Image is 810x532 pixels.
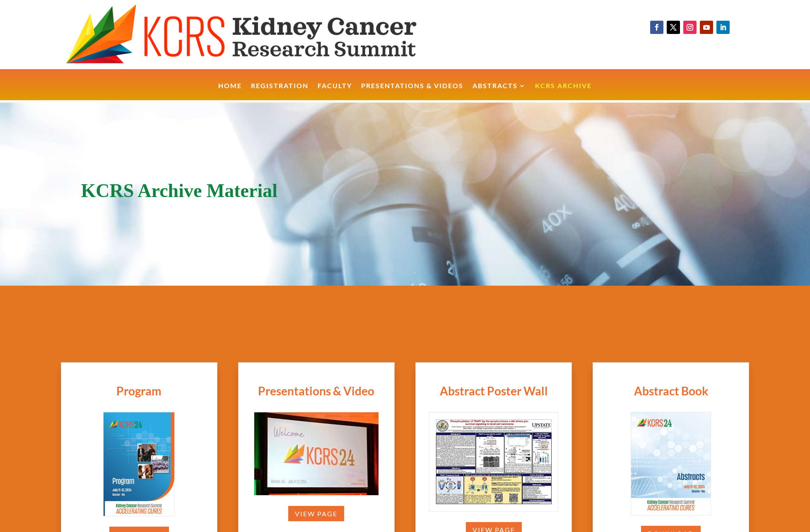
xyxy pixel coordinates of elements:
[422,383,565,402] h2: Abstract Poster Wall
[535,83,592,101] a: KCRS Archive
[631,412,711,515] img: Abstracts Book 2024 Cover
[81,181,729,205] h1: KCRS Archive Material
[599,383,742,402] h2: Abstract Book
[429,412,558,511] img: KCRS23 poster cover image
[683,21,697,34] a: Follow on Instagram
[700,21,713,34] a: Follow on Youtube
[104,412,174,516] img: KCRS 24 Program cover
[103,510,175,517] a: KCRS21 Program Cover
[251,83,309,101] a: Registration
[631,509,711,516] a: KCRS21 Program Cover
[716,21,730,34] a: Follow on LinkedIn
[429,506,558,513] a: KCRS21 Program Cover
[361,83,463,101] a: Presentations & Videos
[169,321,641,343] h2: KCRS 24
[472,83,526,101] a: Abstracts
[254,412,378,495] img: ready 1
[258,384,374,398] span: Presentations & Video
[67,383,211,402] h2: Program
[667,21,680,34] a: Follow on X
[66,4,460,65] img: KCRS generic logo wide
[318,83,352,101] a: Faculty
[287,505,345,522] a: view page
[218,83,242,101] a: Home
[254,489,379,496] a: Presentations & Slides cover
[650,21,663,34] a: Follow on Facebook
